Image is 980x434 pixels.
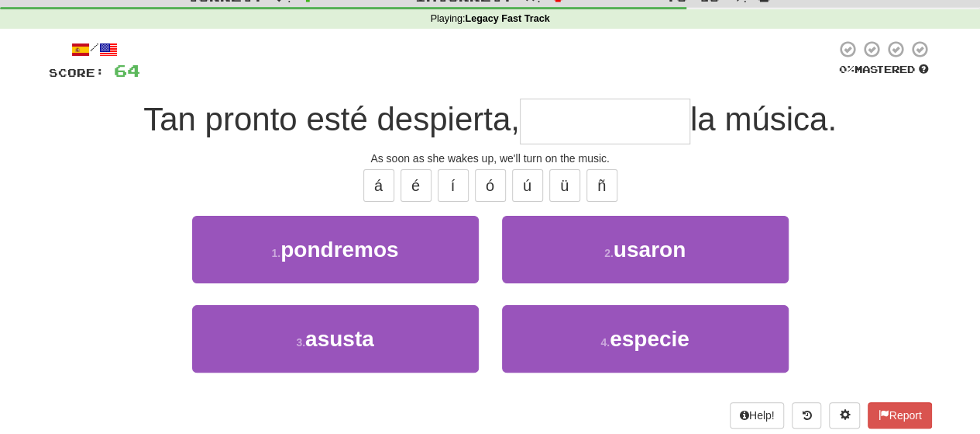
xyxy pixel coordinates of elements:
[296,336,305,349] small: 3 .
[614,238,686,262] span: usaron
[363,169,394,202] button: á
[502,305,789,373] button: 4.especie
[192,305,479,373] button: 3.asusta
[49,151,932,166] div: As soon as she wakes up, we'll turn on the music.
[586,169,617,202] button: ñ
[271,247,280,259] small: 1 .
[868,402,931,429] button: Report
[438,169,469,202] button: í
[475,169,506,202] button: ó
[502,216,789,283] button: 2.usaron
[143,101,520,137] span: Tan pronto esté despierta,
[549,169,580,202] button: ü
[49,66,105,79] span: Score:
[730,402,785,429] button: Help!
[49,40,140,59] div: /
[839,63,854,75] span: 0 %
[792,402,821,429] button: Round history (alt+y)
[512,169,543,202] button: ú
[600,336,610,349] small: 4 .
[836,63,932,77] div: Mastered
[305,327,374,351] span: asusta
[401,169,432,202] button: é
[604,247,614,259] small: 2 .
[280,238,398,262] span: pondremos
[465,13,549,24] strong: Legacy Fast Track
[114,61,140,80] span: 64
[690,101,837,137] span: la música.
[192,216,479,283] button: 1.pondremos
[610,327,689,351] span: especie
